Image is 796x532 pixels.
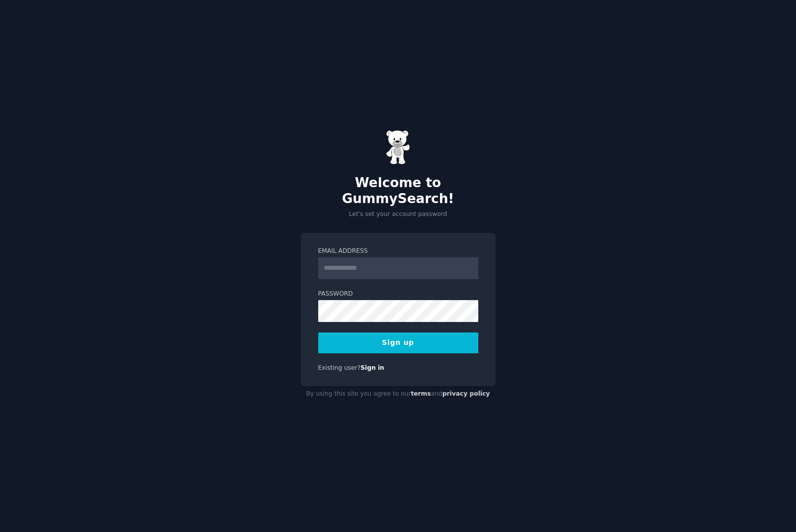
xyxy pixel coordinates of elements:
label: Password [318,290,478,299]
p: Let's set your account password [301,210,496,219]
a: privacy policy [442,390,490,397]
a: Sign in [360,364,384,371]
h2: Welcome to GummySearch! [301,175,496,207]
label: Email Address [318,247,478,256]
img: Gummy Bear [386,130,411,165]
span: Existing user? [318,364,361,371]
div: By using this site you agree to our and [301,386,496,402]
a: terms [411,390,431,397]
button: Sign up [318,332,478,353]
